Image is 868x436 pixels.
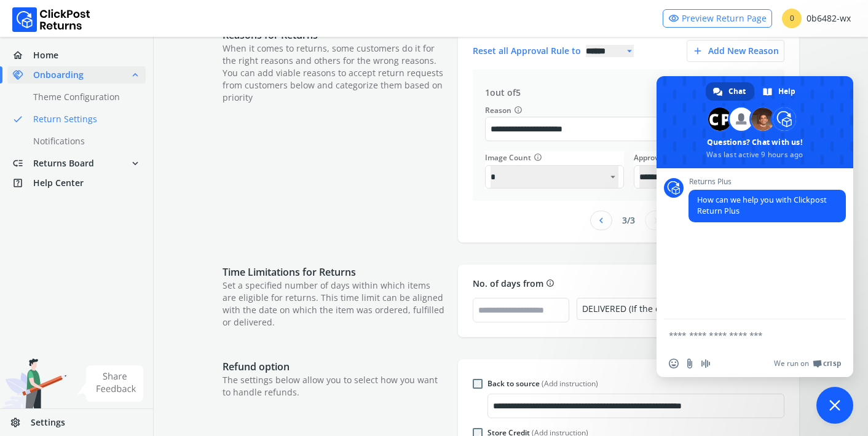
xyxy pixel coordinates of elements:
[577,298,784,320] button: DELIVERED (If the carrier/third party marks the orders as “Delivered” in Shopify)arrow_drop_down
[650,212,661,229] span: chevron_right
[542,378,598,389] span: (Add instruction)
[511,104,523,117] button: Reason
[12,111,23,128] span: done
[669,330,814,341] textarea: Compose your message...
[33,157,94,169] span: Returns Board
[543,277,554,290] button: info
[7,47,146,64] a: homeHome
[12,47,33,64] span: home
[7,174,146,192] a: help_centerHelp Center
[223,279,446,329] p: Set a specified number of days within which items are eligible for returns. This time limit can b...
[706,82,754,101] div: Chat
[33,49,58,61] span: Home
[77,365,144,402] img: share feedback
[692,42,779,60] div: Add new reason
[590,211,612,230] button: chevron_left
[546,277,554,289] span: info
[596,212,607,229] span: chevron_left
[223,42,446,104] p: When it comes to returns, some customers do it for the right reasons and others for the wrong rea...
[688,177,846,186] span: Returns Plus
[12,155,33,172] span: low_priority
[756,82,804,101] div: Help
[531,151,542,164] button: info
[7,111,160,128] a: doneReturn Settings
[774,359,841,368] a: We run onCrisp
[816,387,853,424] div: Close chat
[701,359,711,368] span: Audio message
[692,42,703,60] span: add
[782,9,851,28] div: 0b6482-wx
[634,151,772,164] div: Approval Rule
[485,104,772,117] label: Reason
[685,359,695,368] span: Send a file
[514,104,523,116] span: info
[10,414,31,431] span: settings
[697,195,827,216] span: How can we help you with Clickpost Return Plus
[645,211,667,230] button: chevron_right
[669,359,679,368] span: Insert an emoji
[823,359,841,368] span: Crisp
[534,151,542,163] span: info
[33,69,84,81] span: Onboarding
[130,66,141,84] span: expand_less
[485,151,623,164] div: Image Count
[582,303,765,315] div: DELIVERED (If the carrier/third party marks the orders as “Delivered” in Shopify)
[12,66,33,84] span: handshake
[223,374,446,399] p: The settings below allow you to select how you want to handle refunds.
[473,45,581,57] span: Reset all Approval Rule to
[782,9,802,28] span: 0
[7,88,160,106] a: Theme Configuration
[622,214,635,227] span: 3 / 3
[31,416,65,429] span: Settings
[774,359,809,368] span: We run on
[668,10,679,27] span: visibility
[33,177,84,189] span: Help Center
[663,9,772,28] a: visibilityPreview Return Page
[130,155,141,172] span: expand_more
[12,174,33,192] span: help_center
[586,45,634,57] select: arrow_drop_down
[223,265,446,279] p: Time Limitations for Returns
[687,40,784,62] button: addAdd new reason
[12,7,90,32] img: Logo
[487,379,598,389] div: Back to source
[7,133,160,150] a: Notifications
[473,277,784,290] p: No. of days from
[778,82,795,101] span: Help
[485,87,521,99] span: 1 out of 5
[223,359,446,374] p: Refund option
[728,82,746,101] span: Chat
